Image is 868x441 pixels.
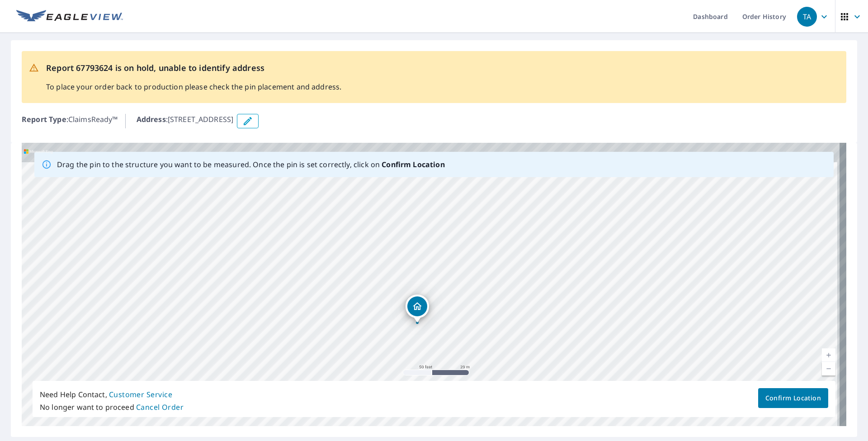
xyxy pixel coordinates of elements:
img: EV Logo [16,10,123,23]
div: Dropped pin, building 1, Residential property, 2251 Highway 61 N Tunica, MS 38676 [406,295,429,323]
span: Confirm Location [765,393,821,404]
p: Need Help Contact, [40,388,184,401]
div: TA [797,7,817,27]
p: To place your order back to production please check the pin placement and address. [46,81,341,92]
a: Current Level 19, Zoom In [822,348,835,362]
p: No longer want to proceed [40,401,184,413]
b: Report Type [22,114,66,124]
p: : [STREET_ADDRESS] [137,114,234,128]
b: Confirm Location [382,160,444,169]
p: Report 67793624 is on hold, unable to identify address [46,62,341,74]
button: Confirm Location [758,388,828,408]
b: Address [137,114,166,124]
button: Cancel Order [136,401,184,413]
button: Customer Service [109,388,172,401]
p: : ClaimsReady™ [22,114,118,128]
p: Drag the pin to the structure you want to be measured. Once the pin is set correctly, click on [57,159,445,170]
a: Current Level 19, Zoom Out [822,362,835,375]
